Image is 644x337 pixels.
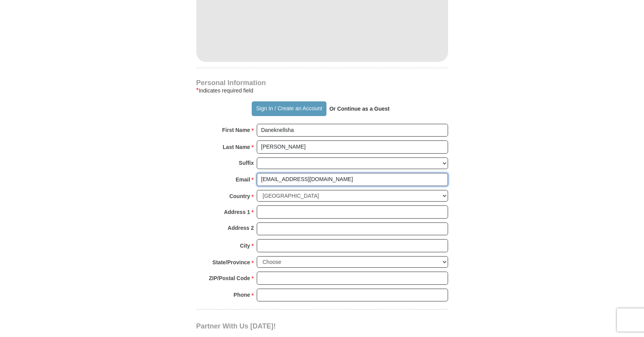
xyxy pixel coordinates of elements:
[229,191,250,202] strong: Country
[329,106,390,112] strong: Or Continue as a Guest
[223,142,250,152] strong: Last Name
[236,174,250,185] strong: Email
[209,273,250,284] strong: ZIP/Postal Code
[222,125,250,135] strong: First Name
[252,101,326,116] button: Sign In / Create an Account
[196,80,448,86] h4: Personal Information
[213,257,250,268] strong: State/Province
[224,207,250,217] strong: Address 1
[196,86,448,95] div: Indicates required field
[234,289,250,300] strong: Phone
[239,157,254,168] strong: Suffix
[196,322,276,330] span: Partner With Us [DATE]!
[240,240,250,251] strong: City
[228,222,254,233] strong: Address 2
